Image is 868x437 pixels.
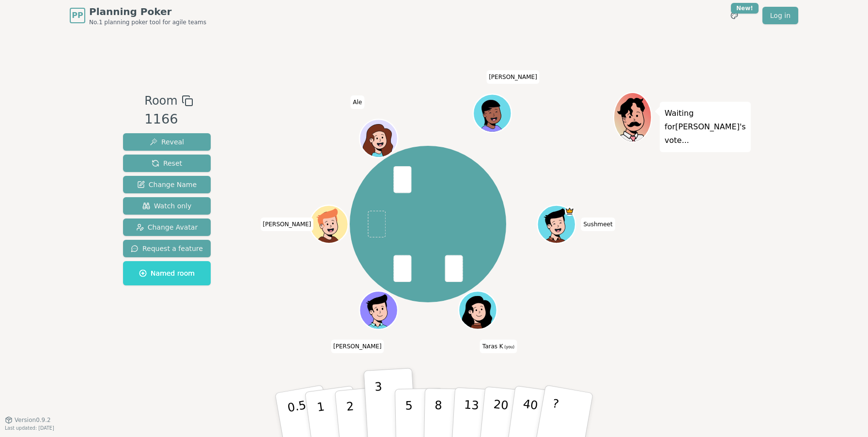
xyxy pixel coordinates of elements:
[123,155,211,172] button: Reset
[486,70,540,84] span: Click to change your name
[144,109,193,129] div: 1166
[131,244,203,253] span: Request a feature
[70,5,206,26] a: PPPlanning PokerNo.1 planning poker tool for agile teams
[72,10,83,21] span: PP
[503,345,515,349] span: (you)
[123,218,211,236] button: Change Avatar
[5,425,54,431] span: Last updated: [DATE]
[564,206,574,216] span: Sushmeet is the host
[5,416,51,424] button: Version0.9.2
[150,137,184,147] span: Reveal
[762,7,798,24] a: Log in
[123,240,211,257] button: Request a feature
[726,7,743,24] button: New!
[123,176,211,193] button: Change Name
[137,180,197,189] span: Change Name
[142,201,192,211] span: Watch only
[581,218,615,231] span: Click to change your name
[89,18,206,26] span: No.1 planning poker tool for agile teams
[665,107,746,147] p: Waiting for [PERSON_NAME] 's vote...
[15,416,51,424] span: Version 0.9.2
[460,292,496,328] button: Click to change your avatar
[136,222,198,232] span: Change Avatar
[331,340,384,353] span: Click to change your name
[123,261,211,285] button: Named room
[152,158,182,168] span: Reset
[374,380,385,433] p: 3
[123,133,211,151] button: Reveal
[139,268,195,278] span: Named room
[261,218,314,231] span: Click to change your name
[144,92,177,109] span: Room
[89,5,206,18] span: Planning Poker
[731,3,759,14] div: New!
[350,95,364,109] span: Click to change your name
[480,340,517,353] span: Click to change your name
[123,197,211,215] button: Watch only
